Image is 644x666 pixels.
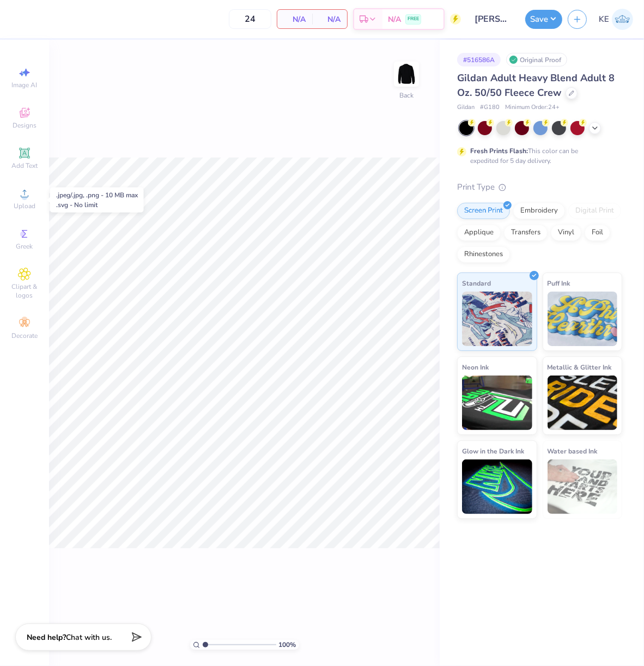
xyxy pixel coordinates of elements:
a: KE [599,9,633,30]
button: Save [525,10,562,29]
span: Designs [13,121,37,130]
div: Transfers [504,225,548,241]
span: FREE [408,15,419,23]
span: 100 % [279,640,296,650]
div: Foil [585,225,610,241]
span: Neon Ink [462,361,489,373]
div: Vinyl [551,225,581,241]
img: Metallic & Glitter Ink [548,376,618,430]
img: Standard [462,292,532,346]
span: Metallic & Glitter Ink [548,361,612,373]
div: # 516586A [457,53,501,66]
span: Clipart & logos [5,282,44,300]
span: Add Text [11,161,38,170]
span: Greek [16,242,33,251]
img: Water based Ink [548,459,618,514]
img: Puff Ink [548,292,618,346]
input: Untitled Design [466,8,520,30]
div: This color can be expedited for 5 day delivery. [470,146,604,166]
div: Print Type [457,181,622,193]
span: Image AI [12,81,38,89]
div: Rhinestones [457,246,510,263]
span: KE [599,13,609,26]
input: – – [229,9,271,29]
span: N/A [284,14,306,25]
img: Kent Everic Delos Santos [612,9,633,30]
strong: Fresh Prints Flash: [470,147,528,155]
span: Puff Ink [548,277,570,289]
div: Back [399,90,414,100]
span: Gildan Adult Heavy Blend Adult 8 Oz. 50/50 Fleece Crew [457,71,615,99]
div: Applique [457,225,501,241]
span: # G180 [480,103,500,112]
img: Neon Ink [462,376,532,430]
span: Chat with us. [66,632,112,643]
div: .jpeg/.jpg, .png - 10 MB max [56,190,138,200]
div: Embroidery [513,203,565,219]
img: Glow in the Dark Ink [462,459,532,514]
span: Water based Ink [548,445,598,457]
div: Digital Print [568,203,621,219]
span: Decorate [11,331,38,340]
img: Back [396,63,417,85]
div: Original Proof [506,53,567,66]
span: Glow in the Dark Ink [462,445,524,457]
span: Minimum Order: 24 + [505,103,560,112]
span: Gildan [457,103,475,112]
span: N/A [388,14,401,25]
div: .svg - No limit [56,200,138,210]
span: N/A [319,14,341,25]
strong: Need help? [27,632,66,643]
div: Screen Print [457,203,510,219]
span: Standard [462,277,491,289]
span: Upload [14,202,35,210]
